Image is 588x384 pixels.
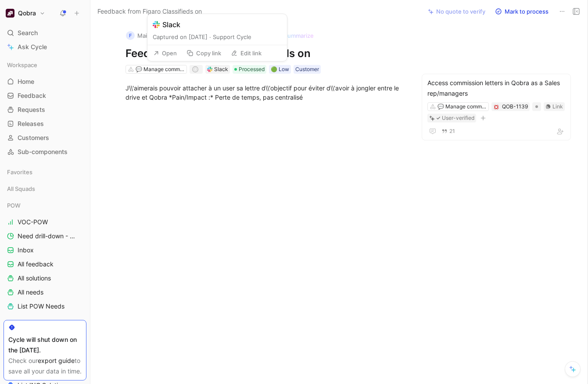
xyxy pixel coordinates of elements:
div: 💬 Manage commission letters [136,65,185,74]
span: Requests [18,105,45,114]
div: F [126,31,135,40]
span: Feedback [18,91,46,100]
div: POW [4,199,86,212]
div: Cycle will shut down on the [DATE]. [8,334,82,355]
span: Feedback from Figaro Classifieds on [97,6,202,17]
span: Sub-components [18,147,68,156]
span: List POW Needs [18,302,65,311]
div: QOB-1139 [502,102,528,111]
div: j [193,67,197,72]
div: Captured on [DATE] · Support Cycle [153,32,282,41]
div: J\\'aimerais pouvoir attacher à un user sa lettre d\\'objectif pour éviter d\\'avoir à jongler en... [125,83,405,102]
div: User-verified [442,114,474,122]
div: Customer [295,65,319,74]
div: Slack [162,19,180,30]
a: Home [4,75,86,88]
span: All Squads [7,184,35,193]
div: Access commission letters in Qobra as a Sales rep/managers [427,78,565,99]
span: Inbox [18,246,34,255]
span: 21 [449,129,455,134]
span: Customers [18,133,49,142]
button: Edit link [227,47,265,59]
span: VOC-POW [18,218,48,226]
button: Summarize [270,29,318,42]
div: Search [4,26,86,39]
a: Inbox [4,244,86,257]
a: Releases [4,117,86,130]
h1: Feedback from Figaro Classifieds on [125,47,405,61]
span: All solutions [18,274,51,283]
div: Favorites [4,165,86,179]
div: Processed [233,65,266,74]
div: 💬 Manage commission letters [437,102,487,111]
span: Workspace [7,61,37,69]
button: FMain contact [122,29,176,42]
a: Sub-components [4,145,86,158]
button: No quote to verify [424,5,489,18]
a: Ask Cycle [4,40,86,54]
div: All Squads [4,182,86,198]
div: All Squads [4,182,86,195]
img: Qobra [6,9,14,18]
span: Favorites [7,168,32,176]
div: Link [552,102,563,111]
button: 💢 [493,104,499,110]
div: Workspace [4,58,86,72]
span: Search [18,28,38,38]
a: Requests [4,103,86,116]
span: All feedback [18,260,54,269]
a: All needs [4,286,86,299]
a: All feedback [4,258,86,271]
a: VOC-POW [4,215,86,229]
div: POWVOC-POWNeed drill-down - POWInboxAll feedbackAll solutionsAll needsList POW Needs [4,199,86,313]
span: POW [7,201,21,210]
span: Summarize [284,32,314,39]
a: Need drill-down - POW [4,230,86,243]
button: Copy link [183,47,225,59]
button: 21 [440,126,457,136]
div: 🟢 Low [271,65,289,74]
div: Check our to save all your data in time. [8,355,82,377]
span: Ask Cycle [18,42,47,52]
a: List POW Needs [4,300,86,313]
span: All needs [18,288,43,297]
span: Processed [239,65,265,74]
span: Home [18,77,34,86]
button: Open [149,47,181,59]
div: Slack [214,65,228,74]
a: Feedback [4,89,86,102]
button: QobraQobra [4,7,47,19]
a: export guide [38,357,75,364]
a: Customers [4,131,86,144]
a: All solutions [4,272,86,285]
span: Releases [18,119,44,128]
button: Mark to process [491,5,552,18]
span: Need drill-down - POW [18,232,75,240]
h1: Qobra [18,9,36,17]
img: 💢 [494,104,499,110]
